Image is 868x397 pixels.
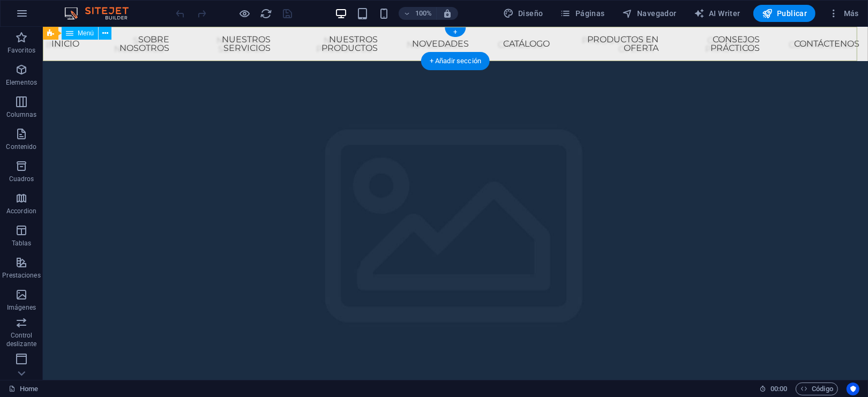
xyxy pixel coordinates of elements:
[415,7,432,20] h6: 100%
[2,271,40,280] p: Prestaciones
[694,8,740,19] span: AI Writer
[62,7,142,20] img: Editor Logo
[622,8,677,19] span: Navegador
[7,303,36,312] p: Imágenes
[499,5,548,22] div: Diseño (Ctrl+Alt+Y)
[238,7,251,20] button: Haz clic para salir del modo de previsualización y seguir editando
[499,5,548,22] button: Diseño
[6,78,37,87] p: Elementos
[800,383,833,395] span: Código
[847,383,859,395] button: Usercentrics
[556,5,609,22] button: Páginas
[260,7,273,20] button: reload
[828,8,859,19] span: Más
[445,27,466,37] div: +
[690,5,745,22] button: AI Writer
[6,207,36,215] p: Accordion
[753,5,816,22] button: Publicar
[9,383,38,395] a: Haz clic para cancelar la selección y doble clic para abrir páginas
[824,5,863,22] button: Más
[399,7,437,20] button: 100%
[443,9,452,18] i: Al redimensionar, ajustar el nivel de zoom automáticamente para ajustarse al dispositivo elegido.
[759,383,788,395] h6: Tiempo de la sesión
[618,5,681,22] button: Navegador
[260,8,273,20] i: Volver a cargar página
[762,8,807,19] span: Publicar
[503,8,543,19] span: Diseño
[12,239,32,248] p: Tablas
[796,383,838,395] button: Código
[6,143,36,151] p: Contenido
[770,383,787,395] span: 00 00
[78,30,94,36] span: Menú
[6,110,37,119] p: Columnas
[778,385,780,393] span: :
[560,8,605,19] span: Páginas
[421,52,490,70] div: + Añadir sección
[9,175,34,183] p: Cuadros
[8,46,35,55] p: Favoritos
